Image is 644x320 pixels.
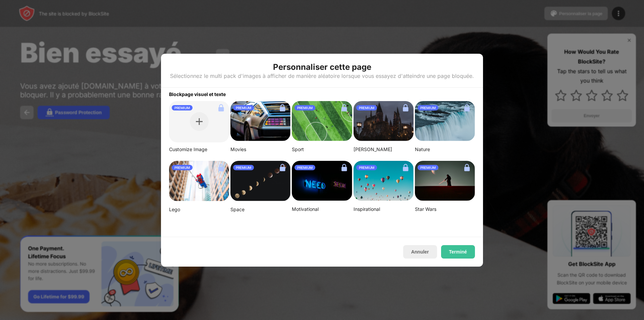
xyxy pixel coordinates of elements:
[170,73,474,79] div: Sélectionnez le multi pack d'images à afficher de manière aléatoire lorsque vous essayez d'attein...
[230,161,290,201] img: linda-xu-KsomZsgjLSA-unsplash.png
[169,161,229,201] img: mehdi-messrro-gIpJwuHVwt0-unsplash-small.png
[400,102,411,113] img: lock.svg
[161,88,483,97] div: Blockpage visuel et texte
[339,162,350,173] img: lock.svg
[354,206,414,212] div: Inspirational
[354,161,414,201] img: ian-dooley-DuBNA1QMpPA-unsplash-small.png
[339,102,350,113] img: lock.svg
[418,165,438,170] div: PREMIUM
[292,206,352,212] div: Motivational
[196,118,203,125] img: plus.svg
[292,161,352,201] img: alexis-fauvet-qfWf9Muwp-c-unsplash-small.png
[418,105,438,110] div: PREMIUM
[230,207,290,213] div: Space
[277,102,288,113] img: lock.svg
[172,105,193,110] div: PREMIUM
[441,245,475,259] button: Terminé
[172,165,193,170] div: PREMIUM
[294,105,315,110] div: PREMIUM
[169,146,229,152] div: Customize Image
[292,101,352,141] img: jeff-wang-p2y4T4bFws4-unsplash-small.png
[356,105,377,110] div: PREMIUM
[233,105,254,110] div: PREMIUM
[273,62,371,73] div: Personnaliser cette page
[400,162,411,173] img: lock.svg
[277,162,288,173] img: lock.svg
[216,102,226,113] img: lock.svg
[230,101,290,141] img: image-26.png
[354,146,414,152] div: [PERSON_NAME]
[462,102,472,113] img: lock.svg
[403,245,437,259] button: Annuler
[292,146,352,152] div: Sport
[354,101,414,141] img: aditya-vyas-5qUJfO4NU4o-unsplash-small.png
[415,101,475,141] img: aditya-chinchure-LtHTe32r_nA-unsplash.png
[294,165,315,170] div: PREMIUM
[415,206,475,212] div: Star Wars
[356,165,377,170] div: PREMIUM
[230,146,290,152] div: Movies
[462,162,472,173] img: lock.svg
[216,162,226,173] img: lock.svg
[415,146,475,152] div: Nature
[233,165,254,170] div: PREMIUM
[169,207,229,213] div: Lego
[415,161,475,201] img: image-22-small.png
